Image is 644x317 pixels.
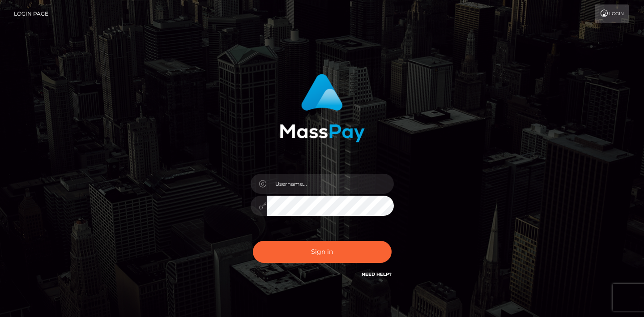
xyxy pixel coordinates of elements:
[595,4,629,23] a: Login
[14,4,48,23] a: Login Page
[280,74,365,142] img: MassPay Login
[267,174,394,194] input: Username...
[253,241,392,263] button: Sign in
[362,271,392,277] a: Need Help?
